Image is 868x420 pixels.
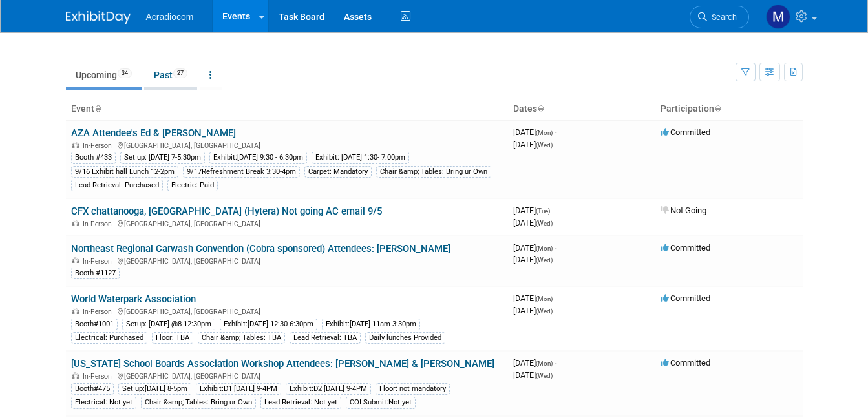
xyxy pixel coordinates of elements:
[183,166,300,178] div: 9/17Refreshment Break 3:30-4pm
[322,319,420,330] div: Exhibit:[DATE] 11am-3:30pm
[167,180,218,191] div: Electric: Paid
[537,103,544,114] a: Sort by Start Date
[555,293,556,303] span: -
[536,295,553,302] span: (Mon)
[661,293,710,303] span: Committed
[555,127,556,137] span: -
[707,12,737,22] span: Search
[71,152,116,163] div: Booth #433
[120,152,205,163] div: Set up: [DATE] 7-5:30pm
[536,372,553,379] span: (Wed)
[71,140,503,150] div: [GEOGRAPHIC_DATA], [GEOGRAPHIC_DATA]
[536,360,553,367] span: (Mon)
[71,397,136,408] div: Electrical: Not yet
[173,68,187,78] span: 27
[513,205,554,215] span: [DATE]
[376,166,491,178] div: Chair &amp; Tables: Bring ur Own
[71,205,382,217] a: CFX chattanooga, [GEOGRAPHIC_DATA] (Hytera) Not going AC email 9/5
[290,332,361,344] div: Lead Retrieval: TBA
[118,68,132,78] span: 34
[209,152,307,163] div: Exhibit:[DATE] 9:30 - 6:30pm
[83,257,116,266] span: In-Person
[66,98,508,120] th: Event
[661,358,710,368] span: Committed
[71,383,114,395] div: Booth#475
[714,103,721,114] a: Sort by Participation Type
[118,383,191,395] div: Set up:[DATE] 8-5pm
[152,332,193,344] div: Floor: TBA
[94,103,101,114] a: Sort by Event Name
[304,166,372,178] div: Carpet: Mandatory
[198,332,285,344] div: Chair &amp; Tables: TBA
[71,218,503,228] div: [GEOGRAPHIC_DATA], [GEOGRAPHIC_DATA]
[513,243,556,253] span: [DATE]
[72,372,79,379] img: In-Person Event
[513,218,553,227] span: [DATE]
[661,127,710,137] span: Committed
[260,397,341,408] div: Lead Retrieval: Not yet
[513,358,556,368] span: [DATE]
[655,98,803,120] th: Participation
[71,255,503,266] div: [GEOGRAPHIC_DATA], [GEOGRAPHIC_DATA]
[346,397,416,408] div: COI Submit:Not yet
[71,127,236,139] a: AZA Attendee's Ed & [PERSON_NAME]
[66,63,142,87] a: Upcoming34
[146,12,194,22] span: Acradiocom
[513,140,553,149] span: [DATE]
[286,383,371,395] div: Exhibit:D2 [DATE] 9-4PM
[513,370,553,380] span: [DATE]
[71,293,196,305] a: World Waterpark Association
[66,11,131,24] img: ExhibitDay
[536,257,553,264] span: (Wed)
[83,142,116,150] span: In-Person
[513,127,556,137] span: [DATE]
[536,245,553,252] span: (Mon)
[536,220,553,227] span: (Wed)
[83,308,116,316] span: In-Person
[536,142,553,149] span: (Wed)
[513,255,553,264] span: [DATE]
[71,180,163,191] div: Lead Retrieval: Purchased
[71,166,178,178] div: 9/16 Exhibit hall Lunch 12-2pm
[661,243,710,253] span: Committed
[71,243,450,255] a: Northeast Regional Carwash Convention (Cobra sponsored) Attendees: [PERSON_NAME]
[536,129,553,136] span: (Mon)
[72,220,79,226] img: In-Person Event
[71,268,120,279] div: Booth #1127
[71,370,503,381] div: [GEOGRAPHIC_DATA], [GEOGRAPHIC_DATA]
[220,319,317,330] div: Exhibit:[DATE] 12:30-6:30pm
[72,308,79,314] img: In-Person Event
[376,383,450,395] div: Floor: not mandatory
[555,358,556,368] span: -
[71,358,494,370] a: [US_STATE] School Boards Association Workshop Attendees: [PERSON_NAME] & [PERSON_NAME]
[536,308,553,315] span: (Wed)
[766,5,790,29] img: Mike Pascuzzi
[312,152,409,163] div: Exhibit: [DATE] 1:30- 7:00pm
[144,63,197,87] a: Past27
[196,383,281,395] div: Exhibit:D1 [DATE] 9-4PM
[71,319,118,330] div: Booth#1001
[365,332,445,344] div: Daily lunches Provided
[508,98,655,120] th: Dates
[72,257,79,264] img: In-Person Event
[690,6,749,28] a: Search
[513,306,553,315] span: [DATE]
[555,243,556,253] span: -
[83,220,116,228] span: In-Person
[661,205,706,215] span: Not Going
[513,293,556,303] span: [DATE]
[71,306,503,316] div: [GEOGRAPHIC_DATA], [GEOGRAPHIC_DATA]
[122,319,215,330] div: Setup: [DATE] @8-12:30pm
[536,207,550,215] span: (Tue)
[71,332,147,344] div: Electrical: Purchased
[552,205,554,215] span: -
[72,142,79,148] img: In-Person Event
[141,397,256,408] div: Chair &amp; Tables: Bring ur Own
[83,372,116,381] span: In-Person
